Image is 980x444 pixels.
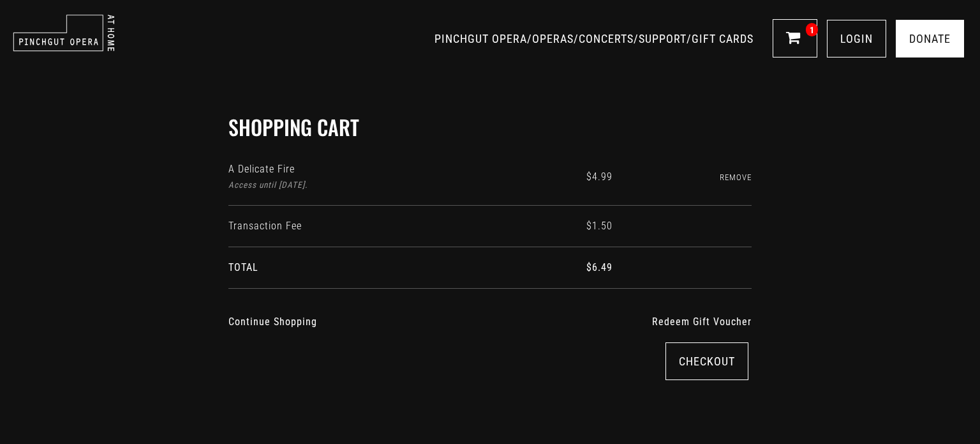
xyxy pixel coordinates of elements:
td: Transaction Fee [228,206,518,247]
span: Access until [DATE]. [228,180,308,190]
a: Remove [720,172,752,182]
span: / / / / [434,32,757,45]
span: TOTAL [228,261,258,273]
a: CONCERTS [579,32,634,45]
h2: Shopping Cart [228,115,752,139]
a: PINCHGUT OPERA [434,32,527,45]
span: $6.49 [586,261,612,273]
td: $1.50 [518,206,613,247]
a: OPERAS [532,32,574,45]
a: LOGIN [827,20,886,57]
td: $4.99 [518,149,613,206]
img: pinchgut_at_home_negative_logo.svg [13,14,115,52]
a: SUPPORT [639,32,687,45]
a: Checkout [665,342,748,380]
a: Redeem Gift Voucher [652,314,752,330]
a: GIFT CARDS [692,32,754,45]
a: Donate [896,20,964,57]
a: 1 [773,19,817,57]
td: A Delicate Fire [228,149,518,206]
span: 1 [806,23,818,36]
a: Continue Shopping [228,316,317,328]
